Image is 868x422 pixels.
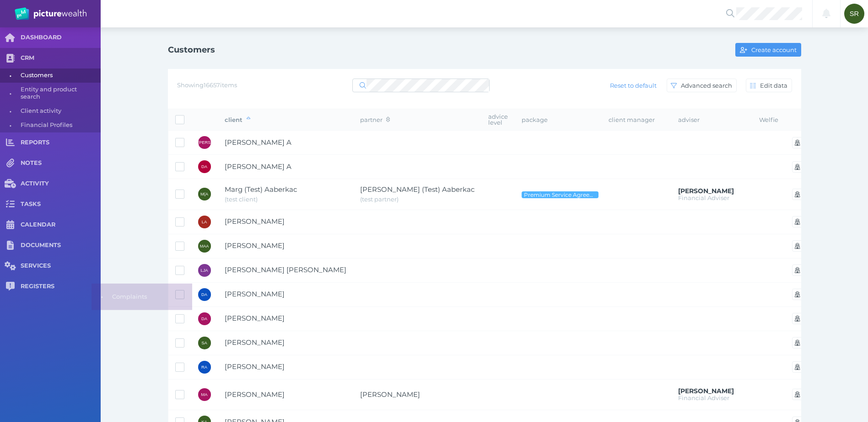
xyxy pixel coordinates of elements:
span: Marg (Test) Aaberkac [225,185,297,194]
span: Brad Bond [678,387,734,395]
button: Open user's account in Portal [792,137,803,148]
span: DA [201,164,207,169]
button: Open user's account in Portal [792,389,803,400]
span: NOTES [21,159,101,167]
span: TASKS [21,200,101,208]
span: CRM [21,54,101,62]
span: Reg Abbott [225,362,285,371]
span: Lee John Abbiss [225,265,346,274]
span: DASHBOARD [21,34,101,42]
span: partner [360,116,390,123]
button: Create account [735,43,801,57]
span: Advanced search [679,82,736,89]
th: package [515,109,602,131]
th: adviser [671,109,752,131]
span: M(A [200,192,208,196]
span: [PERSON_NAME] [198,140,233,145]
div: Mike Abbott [198,388,211,401]
span: Dale Abblitt [225,290,285,298]
span: RA [201,365,207,369]
span: Edit data [758,82,792,89]
div: Lars Aarekol [198,216,211,228]
span: Jennifer Abbott [360,390,420,399]
span: Entity and product search [21,83,97,104]
button: Open user's account in Portal [792,161,803,173]
span: REPORTS [21,139,101,147]
span: Lars Aarekol [225,217,285,226]
span: ACTIVITY [21,180,101,188]
button: Reset to default [605,79,661,92]
span: Financial Adviser [678,194,729,201]
button: Advanced search [667,79,737,92]
span: Damien Abbott [225,314,285,322]
div: Jackson A [198,136,211,149]
span: test partner [360,195,399,203]
th: Welfie [752,109,785,131]
span: Mike Abbott [225,390,285,399]
span: LJA [200,268,208,273]
span: MA [201,392,208,397]
span: DOCUMENTS [21,242,101,249]
span: Premium Service Agreement - Ongoing [523,191,597,198]
span: Showing 16657 items [177,81,237,89]
div: Saranya Ravainthiran [844,4,864,24]
button: Edit data [746,79,792,92]
span: MAA [200,244,209,248]
th: client manager [602,109,671,131]
span: Create account [749,46,801,53]
span: client [225,116,250,123]
span: DA [201,316,207,321]
button: Open user's account in Portal [792,289,803,300]
span: LA [202,220,207,224]
button: Open user's account in Portal [792,361,803,373]
div: Lee John Abbiss [198,264,211,277]
span: Client activity [21,104,97,118]
button: Open user's account in Portal [792,337,803,348]
span: Financial Profiles [21,118,97,132]
div: Dahlan A [198,160,211,173]
button: Open user's account in Portal [792,313,803,324]
span: Reset to default [606,82,660,89]
span: Complaints [112,283,189,297]
span: Grant Teakle [678,187,734,195]
span: William (Test) Aaberkac [360,185,474,194]
div: Damien Abbott [198,312,211,325]
button: Open user's account in Portal [792,264,803,276]
span: Jackson A [225,138,291,147]
img: PW [15,7,86,20]
span: REGISTERS [21,283,101,290]
span: DA [201,292,207,297]
span: Dahlan A [225,162,291,171]
span: • [92,284,112,295]
a: •Complaints [92,283,192,297]
span: SA [201,341,207,345]
span: Simone Abbott [225,338,285,347]
span: Mustafa Al Abbasi [225,241,285,250]
div: Reg Abbott [198,361,211,374]
button: Open user's account in Portal [792,216,803,227]
span: Customers [21,69,97,83]
span: CALENDAR [21,221,101,229]
button: Open user's account in Portal [792,189,803,200]
th: advice level [481,109,515,131]
div: Marg (Test) Aaberkac [198,188,211,200]
span: Financial Adviser [678,394,729,401]
div: Mustafa Al Abbasi [198,240,211,253]
div: Dale Abblitt [198,288,211,301]
span: SR [850,10,859,17]
h1: Customers [168,45,215,55]
span: test client [225,195,258,203]
span: SERVICES [21,262,101,270]
button: Open user's account in Portal [792,240,803,252]
div: Simone Abbott [198,337,211,349]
